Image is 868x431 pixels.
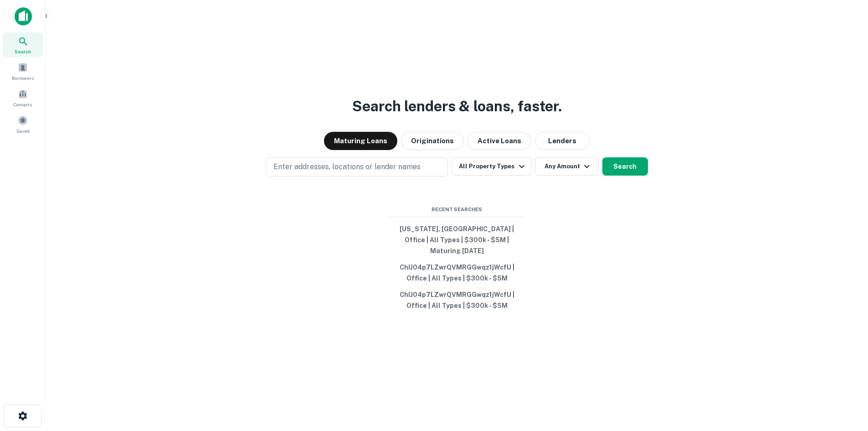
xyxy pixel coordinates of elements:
p: Enter addresses, locations or lender names [273,161,421,172]
a: Saved [3,112,43,136]
button: Any Amount [535,157,599,176]
button: Originations [401,132,464,150]
button: Search [602,157,648,176]
a: Search [3,32,43,57]
button: Maturing Loans [324,132,397,150]
button: ChIJ04p7LZwrQVMRGGwqz1jWcfU | Office | All Types | $300k - $5M [389,286,525,314]
button: Lenders [535,132,590,150]
h3: Search lenders & loans, faster. [352,95,562,117]
img: capitalize-icon.png [15,7,32,26]
a: Borrowers [3,59,43,83]
span: Saved [16,127,30,135]
button: [US_STATE], [GEOGRAPHIC_DATA] | Office | All Types | $300k - $5M | Maturing [DATE] [389,221,525,259]
span: Recent Searches [389,206,525,213]
button: ChIJ04p7LZwrQVMRGGwqz1jWcfU | Office | All Types | $300k - $5M [389,259,525,286]
button: Enter addresses, locations or lender names [266,157,448,177]
span: Search [15,48,31,55]
button: All Property Types [452,157,531,176]
span: Borrowers [12,74,34,82]
a: Contacts [3,85,43,110]
span: Contacts [14,101,32,108]
button: Active Loans [467,132,531,150]
iframe: Chat Widget [822,358,868,402]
